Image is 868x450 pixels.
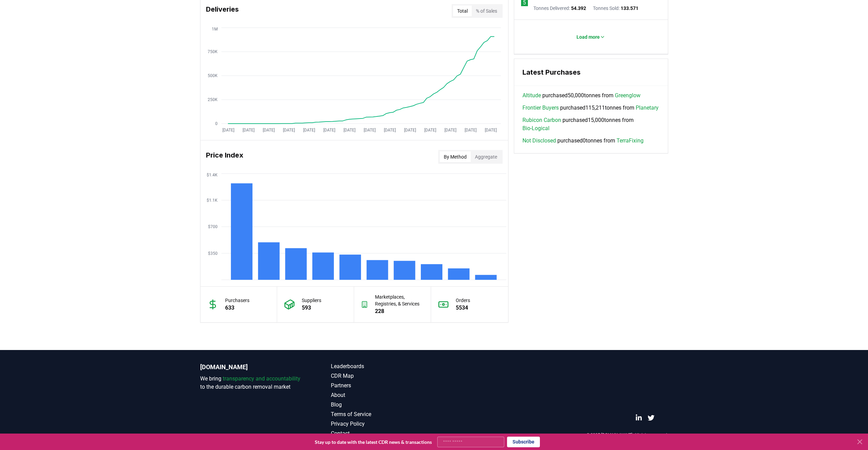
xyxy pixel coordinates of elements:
a: About [331,391,434,399]
span: purchased 0 tonnes from [522,137,644,145]
a: Altitude [522,91,541,100]
tspan: $1.1K [207,198,218,203]
a: TerraFixing [617,137,644,145]
tspan: [DATE] [262,128,274,133]
span: purchased 15,000 tonnes from [522,116,660,133]
tspan: [DATE] [323,128,335,133]
span: transparency and accountability [223,375,300,382]
tspan: [DATE] [484,128,496,133]
span: 133.571 [621,5,638,11]
a: Privacy Policy [331,420,434,428]
span: purchased 115,211 tonnes from [522,104,659,112]
a: Planetary [636,104,659,112]
tspan: [DATE] [303,128,315,133]
p: We bring to the durable carbon removal market [200,375,303,391]
button: Load more [571,30,611,44]
tspan: [DATE] [363,128,375,133]
tspan: $350 [208,251,218,256]
a: CDR Map [331,372,434,380]
button: Aggregate [471,151,501,162]
tspan: $700 [208,224,218,229]
tspan: 1M [212,27,218,32]
tspan: [DATE] [464,128,476,133]
a: Partners [331,382,434,390]
tspan: 500K [208,73,218,78]
a: Twitter [648,414,655,421]
a: Blog [331,401,434,409]
h3: Price Index [206,150,243,164]
tspan: [DATE] [242,128,254,133]
tspan: 250K [208,97,218,102]
p: Marketplaces, Registries, & Services [375,293,424,307]
p: 633 [225,304,249,312]
p: 593 [302,304,321,312]
tspan: 0 [215,121,218,126]
a: Bio-Logical [522,124,549,133]
p: 5534 [456,304,470,312]
tspan: 750K [208,49,218,54]
p: Suppliers [302,297,321,304]
tspan: $1.4K [207,173,218,177]
a: Leaderboards [331,362,434,371]
tspan: [DATE] [404,128,416,133]
p: Tonnes Sold : [593,5,638,12]
p: 228 [375,307,424,315]
a: Rubicon Carbon [522,116,561,124]
p: Tonnes Delivered : [533,5,586,12]
p: Load more [576,34,600,40]
a: Contact [331,429,434,438]
p: © 2025 [DOMAIN_NAME]. All rights reserved. [586,432,668,438]
a: Greenglow [615,91,640,100]
p: [DOMAIN_NAME] [200,362,303,372]
tspan: [DATE] [283,128,295,133]
a: Not Disclosed [522,137,556,145]
span: 54.392 [571,5,586,11]
p: Orders [456,297,470,304]
span: purchased 50,000 tonnes from [522,91,640,100]
button: By Method [440,151,471,162]
tspan: [DATE] [222,128,234,133]
button: % of Sales [472,5,501,16]
a: Frontier Buyers [522,104,559,112]
tspan: [DATE] [424,128,436,133]
tspan: [DATE] [343,128,355,133]
h3: Latest Purchases [522,67,660,77]
tspan: [DATE] [444,128,456,133]
button: Total [453,5,472,16]
tspan: [DATE] [384,128,396,133]
a: Terms of Service [331,410,434,418]
h3: Deliveries [206,4,239,18]
p: Purchasers [225,297,249,304]
a: LinkedIn [635,414,642,421]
